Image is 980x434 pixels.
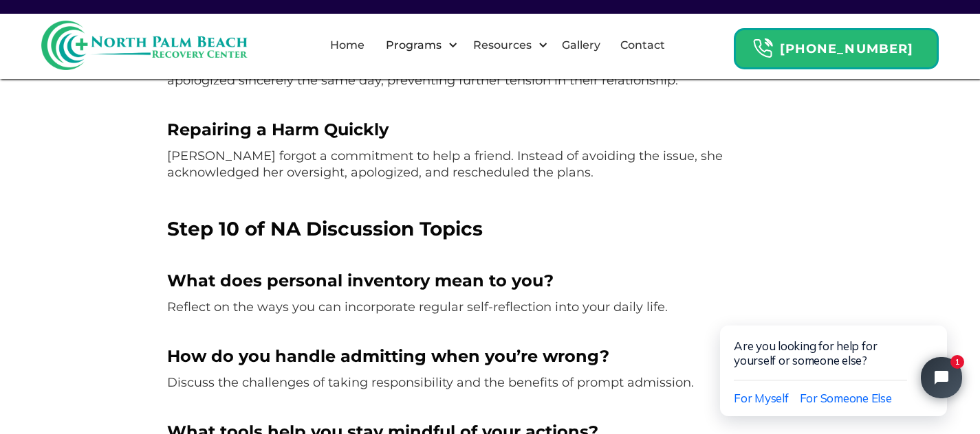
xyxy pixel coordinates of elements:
iframe: Tidio Chat [691,282,980,434]
div: Resources [470,37,535,54]
p: Reflect on the ways you can incorporate regular self-reflection into your daily life. [167,299,814,315]
p: ‍ [167,187,814,204]
h4: How do you handle admitting when you’re wrong? [167,345,814,367]
a: Gallery [554,23,609,67]
h4: What does personal inventory mean to you? [167,270,814,292]
a: Header Calendar Icons[PHONE_NUMBER] [734,21,939,69]
div: Programs [374,23,461,67]
div: Resources [461,23,552,67]
h3: Step 10 of NA Discussion Topics [167,218,814,240]
strong: [PHONE_NUMBER] [780,41,913,56]
h4: Repairing a Harm Quickly [167,119,814,141]
a: Contact [612,23,673,67]
p: ‍ [167,398,814,414]
p: [PERSON_NAME] forgot a commitment to help a friend. Instead of avoiding the issue, she acknowledg... [167,148,814,181]
p: ‍ [167,247,814,263]
div: Programs [382,37,445,54]
p: Discuss the challenges of taking responsibility and the benefits of prompt admission. [167,374,814,391]
p: ‍ [167,95,814,112]
img: Header Calendar Icons [752,38,773,59]
a: Home [322,23,373,67]
p: ‍ [167,322,814,339]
